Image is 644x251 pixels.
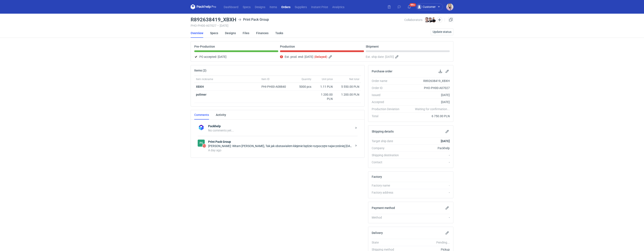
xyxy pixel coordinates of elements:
[445,205,450,210] button: Edit payment method
[216,110,226,120] a: Activity
[315,55,326,58] strong: Delayed
[372,100,403,104] div: Accepted
[372,240,403,245] div: State
[446,3,453,10] img: Klaudia Wiśniewska
[208,140,352,144] strong: Print Pack Group
[403,146,450,150] div: Packhelp
[445,230,450,235] button: Edit delivery details
[403,183,450,188] div: -
[406,3,413,10] button: 99+
[395,54,400,59] button: Edit estimated shipping date
[208,128,352,133] div: No comments yet...
[225,28,236,38] a: Designs
[241,4,253,9] a: Specs
[437,17,442,23] button: Edit collaborators
[372,139,403,143] div: Target ship date
[403,153,450,157] div: -
[404,18,422,22] span: Collaborators
[208,124,352,128] strong: Packhelp
[275,28,283,38] a: Tasks
[366,54,450,59] div: Est. ship date:
[403,79,450,83] div: R892638419_XBXH
[280,45,295,48] p: Production
[330,4,347,9] a: Analytics
[336,92,359,97] div: 1 200.00 PLN
[191,17,236,22] h3: R892638419_XBXH
[194,69,206,72] h2: Items (2)
[314,55,315,58] em: (
[302,77,311,81] span: Quantity
[403,215,450,220] div: -
[218,24,219,27] span: •
[198,140,205,147] div: Print Pack Group
[372,190,403,195] div: Factory address
[309,4,330,9] a: Instant Price
[372,79,403,83] div: Order name
[191,28,203,38] a: Overview
[194,110,209,120] a: Comments
[403,100,450,104] div: [DATE]
[194,45,215,48] p: Pre-Production
[445,129,450,134] button: Edit shipping details
[372,70,392,73] h2: Purchase order
[433,30,451,33] span: Update status
[336,85,359,89] div: 5 550.00 PLN
[403,160,450,164] div: -
[372,175,382,178] h2: Factory
[253,4,267,9] a: Designs
[372,215,403,220] div: Method
[238,17,269,22] div: Print Pack Group
[372,114,403,118] div: Total
[372,153,403,157] div: Shipping destination
[403,86,450,90] div: PHO-PH00-A07027
[372,107,403,111] div: Production Deviation
[194,54,278,59] div: PO accepted:
[372,160,403,164] div: Contact
[448,17,453,22] a: Duplicate
[196,85,204,88] a: XBXH
[438,69,443,74] button: Download PO
[322,77,333,81] span: Unit price
[417,4,436,9] div: Customer
[315,92,333,101] div: 1 200.00 PLN
[416,3,446,10] button: Customer
[280,54,364,59] div: Est. prod. end:
[431,28,453,35] button: Update status
[326,55,327,58] em: )
[372,206,395,210] h2: Payment method
[218,54,226,59] span: [DATE]
[372,86,403,90] div: Order ID
[403,190,450,195] div: -
[436,241,450,244] em: Pending...
[428,17,433,22] img: Filip Sobolewski
[191,24,404,27] div: PHO-PH00-A07027 [DATE]
[366,45,379,48] p: Shipment
[256,28,268,38] a: Finances
[292,83,313,91] div: 5000 pcs
[279,4,293,9] a: Orders
[328,54,333,59] button: Edit estimated production end date
[372,231,383,235] h2: Delivery
[385,54,394,59] span: [DATE]
[441,139,450,143] strong: [DATE]
[372,183,403,188] div: Factory name
[349,77,359,81] span: Net total
[210,28,218,38] a: Specs
[198,140,205,147] figcaption: PG
[198,124,205,131] img: Packhelp
[293,4,309,9] a: Suppliers
[372,130,394,133] h2: Shipping details
[372,146,403,150] div: Company
[208,148,352,152] div: A day ago
[196,93,206,96] strong: polimer
[403,114,450,118] div: 6 750.00 PLN
[267,4,279,9] a: Items
[191,4,216,9] svg: Packhelp Pro
[431,17,436,22] img: Tomasz Kubiak
[196,77,213,81] span: Item nickname
[305,54,313,59] span: [DATE]
[424,17,429,22] img: Maciej Sikora
[261,85,290,89] div: PHI-PH00-A08840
